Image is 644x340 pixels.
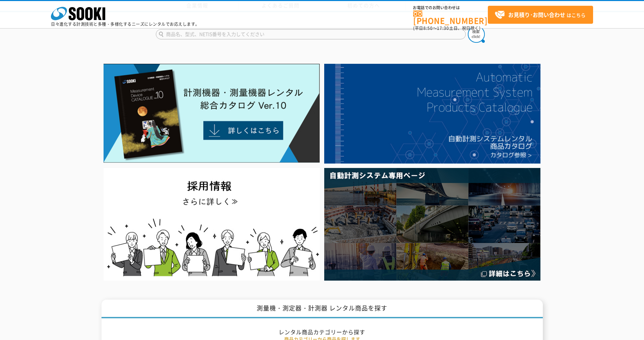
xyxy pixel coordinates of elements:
[413,6,488,10] span: お電話でのお問い合わせは
[102,300,543,318] h1: 測量機・測定器・計測器 レンタル商品を探す
[324,168,540,280] img: 自動計測システム専用ページ
[104,168,320,280] img: SOOKI recruit
[508,11,565,19] strong: お見積り･お問い合わせ
[124,328,521,336] h2: レンタル商品カテゴリーから探す
[104,64,320,163] img: Catalog Ver10
[156,29,466,39] input: 商品名、型式、NETIS番号を入力してください
[468,26,485,43] img: btn_search.png
[51,22,200,26] p: 日々進化する計測技術と多種・多様化するニーズにレンタルでお応えします。
[413,11,488,24] a: [PHONE_NUMBER]
[495,10,586,20] span: はこちら
[488,6,593,24] a: お見積り･お問い合わせはこちら
[437,25,449,31] span: 17:30
[324,64,540,164] img: 自動計測システムカタログ
[423,25,433,31] span: 8:50
[413,25,480,31] span: (平日 ～ 土日、祝日除く)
